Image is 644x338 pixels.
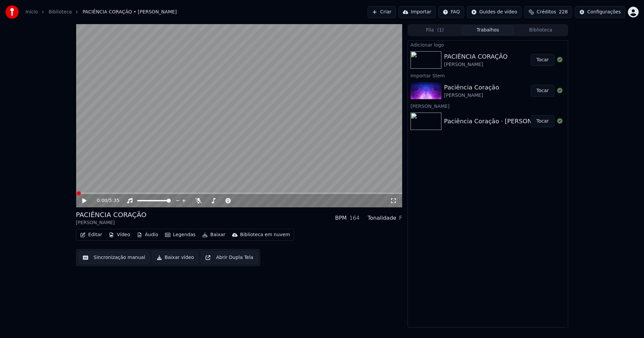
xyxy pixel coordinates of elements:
div: Biblioteca em nuvem [240,231,290,238]
button: Sincronização manual [78,252,150,264]
span: 5:35 [109,197,119,204]
a: Início [25,9,38,15]
div: Paciência Coração · [PERSON_NAME] [444,117,555,126]
button: Configurações [575,6,625,18]
img: youka [5,5,19,19]
div: [PERSON_NAME] [444,61,508,68]
div: Importar Stem [408,71,568,79]
div: PACIÊNCIA CORAÇÃO [76,210,147,219]
span: PACIÊNCIA CORAÇÃO • [PERSON_NAME] [83,9,177,15]
button: Tocar [531,54,554,66]
div: Tonalidade [368,214,396,222]
button: Abrir Dupla Tela [201,252,258,264]
button: Biblioteca [514,25,567,35]
div: / [97,197,113,204]
div: BPM [335,214,346,222]
button: Baixar vídeo [152,252,198,264]
div: Configurações [587,9,621,15]
button: Editar [77,230,105,240]
div: [PERSON_NAME] [444,92,499,99]
div: Adicionar logo [408,41,568,49]
button: Créditos228 [524,6,572,18]
button: Vídeo [106,230,133,240]
button: Áudio [134,230,161,240]
a: Biblioteca [49,9,72,15]
button: Baixar [200,230,228,240]
span: 228 [559,9,568,15]
button: Trabalhos [462,25,515,35]
button: Legendas [162,230,198,240]
div: Paciência Coração [444,83,499,92]
nav: breadcrumb [25,9,177,15]
span: 0:00 [97,197,107,204]
div: 164 [349,214,360,222]
button: Tocar [531,85,554,97]
span: ( 1 ) [437,27,444,33]
div: F [399,214,402,222]
button: Importar [398,6,436,18]
button: Tocar [531,115,554,127]
button: Criar [368,6,396,18]
button: FAQ [438,6,464,18]
div: [PERSON_NAME] [76,219,147,226]
button: Guides de vídeo [467,6,522,18]
div: PACIÊNCIA CORAÇÃO [444,52,508,61]
span: Créditos [537,9,556,15]
button: Fila [409,25,462,35]
div: [PERSON_NAME] [408,102,568,110]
